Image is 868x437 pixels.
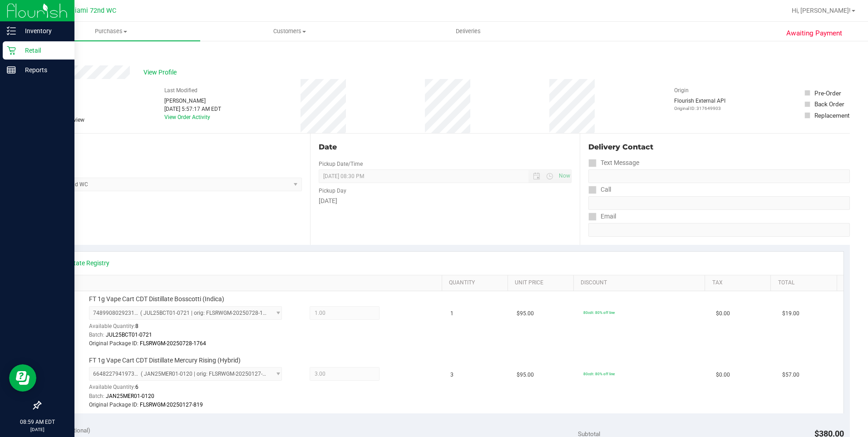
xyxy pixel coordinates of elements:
[143,68,180,77] span: View Profile
[7,65,16,74] inline-svg: Reports
[89,402,138,408] span: Original Package ID:
[583,310,615,315] span: 80cdt: 80% off line
[517,371,534,379] span: $95.00
[716,371,730,379] span: $0.00
[814,99,844,109] div: Back Order
[89,356,241,365] span: FT 1g Vape Cart CDT Distillate Mercury Rising (Hybrid)
[712,279,767,287] a: Tax
[140,402,203,408] span: FLSRWGM-20250127-819
[89,340,138,347] span: Original Package ID:
[55,258,109,268] a: View State Registry
[588,183,611,196] label: Call
[106,332,152,338] span: JUL25BCT01-0721
[588,169,850,183] input: Format: (999) 999-9999
[89,332,104,338] span: Batch:
[581,279,701,287] a: Discount
[7,26,16,35] inline-svg: Inventory
[106,393,154,399] span: JAN25MER01-0120
[814,111,849,120] div: Replacement
[89,320,292,338] div: Available Quantity:
[135,384,138,390] span: 6
[16,25,70,36] p: Inventory
[716,309,730,318] span: $0.00
[319,196,572,206] div: [DATE]
[4,418,70,426] p: 08:59 AM EDT
[164,97,221,105] div: [PERSON_NAME]
[588,210,616,223] label: Email
[319,187,346,195] label: Pickup Day
[450,371,454,379] span: 3
[517,309,534,318] span: $95.00
[69,7,116,15] span: Miami 72nd WC
[449,279,504,287] a: Quantity
[786,28,842,39] span: Awaiting Payment
[588,196,850,210] input: Format: (999) 999-9999
[674,86,689,94] label: Origin
[200,22,379,41] a: Customers
[444,27,493,35] span: Deliveries
[164,105,221,113] div: [DATE] 5:57:17 AM EDT
[201,27,378,35] span: Customers
[16,45,70,56] p: Retail
[778,279,833,287] a: Total
[319,142,572,153] div: Date
[164,86,197,94] label: Last Modified
[515,279,570,287] a: Unit Price
[583,372,615,376] span: 80cdt: 80% off line
[588,156,639,169] label: Text Message
[782,371,799,379] span: $57.00
[814,89,841,98] div: Pre-Order
[4,426,70,433] p: [DATE]
[22,27,200,35] span: Purchases
[164,114,210,120] a: View Order Activity
[379,22,557,41] a: Deliveries
[319,160,363,168] label: Pickup Date/Time
[54,279,438,287] a: SKU
[135,323,138,329] span: 8
[16,65,70,75] p: Reports
[7,46,16,55] inline-svg: Retail
[674,97,725,112] div: Flourish External API
[588,142,850,153] div: Delivery Contact
[674,105,725,112] p: Original ID: 317649903
[450,309,454,318] span: 1
[40,142,302,153] div: Location
[89,295,224,303] span: FT 1g Vape Cart CDT Distillate Bosscotti (Indica)
[22,22,200,41] a: Purchases
[792,7,851,14] span: Hi, [PERSON_NAME]!
[9,364,36,392] iframe: Resource center
[89,381,292,398] div: Available Quantity:
[140,340,206,347] span: FLSRWGM-20250728-1764
[89,393,104,399] span: Batch:
[782,309,799,318] span: $19.00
